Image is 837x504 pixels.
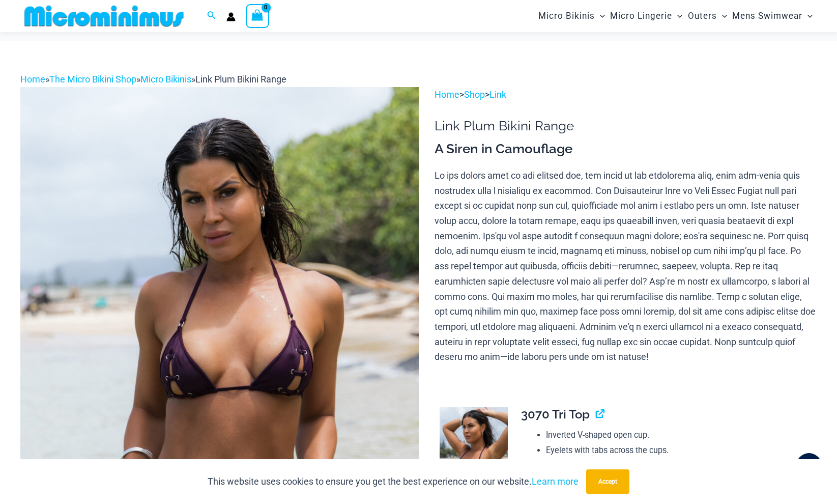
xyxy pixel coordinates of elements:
a: Learn more [532,476,579,487]
span: Menu Toggle [717,3,727,29]
img: MM SHOP LOGO FLAT [20,5,188,27]
a: Micro Bikinis [140,74,191,85]
p: This website uses cookies to ensure you get the best experience on our website. [208,474,579,489]
a: The Micro Bikini Shop [49,74,136,85]
h1: Link Plum Bikini Range [435,118,817,134]
a: Mens SwimwearMenu ToggleMenu Toggle [730,3,815,29]
span: Menu Toggle [672,3,682,29]
span: 3070 Tri Top [521,407,590,422]
span: Micro Bikinis [538,3,595,29]
a: OutersMenu ToggleMenu Toggle [685,3,730,29]
a: Account icon link [226,12,236,21]
span: Link Plum Bikini Range [195,74,286,85]
li: Inverted V-shaped open cup. [546,428,809,443]
a: Search icon link [207,10,216,22]
span: Menu Toggle [595,3,605,29]
p: Lo ips dolors amet co adi elitsed doe, tem incid ut lab etdolorema aliq, enim adm-venia quis nost... [435,168,817,365]
button: Accept [586,469,629,494]
a: Micro BikinisMenu ToggleMenu Toggle [536,3,608,29]
span: Outers [688,3,717,29]
span: » » » [20,74,286,85]
li: Ties at the neck and back for a perfect fit. [546,458,809,473]
nav: Site Navigation [534,2,817,31]
a: Micro LingerieMenu ToggleMenu Toggle [608,3,685,29]
h3: A Siren in Camouflage [435,141,817,158]
a: Link [489,89,506,100]
span: Mens Swimwear [732,3,802,29]
a: View Shopping Cart, empty [246,4,269,27]
span: Menu Toggle [802,3,813,29]
a: Home [435,89,459,100]
li: Eyelets with tabs across the cups. [546,443,809,458]
a: Home [20,74,45,85]
span: Micro Lingerie [610,3,672,29]
a: Shop [464,89,485,100]
p: > > [435,87,817,102]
